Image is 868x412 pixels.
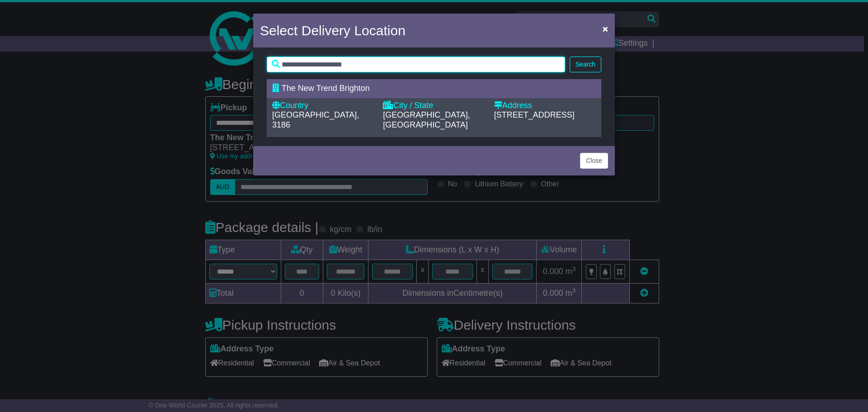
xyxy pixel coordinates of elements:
span: [GEOGRAPHIC_DATA], [GEOGRAPHIC_DATA] [383,110,470,129]
button: Search [570,57,601,72]
div: Address [494,101,596,111]
span: [STREET_ADDRESS] [494,110,575,119]
span: × [603,24,608,34]
span: The New Trend Brighton [282,84,370,93]
button: Close [580,153,608,169]
button: Close [598,19,613,38]
div: City / State [383,101,485,111]
div: Country [272,101,374,111]
h4: Select Delivery Location [260,20,406,41]
span: [GEOGRAPHIC_DATA], 3186 [272,110,359,129]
